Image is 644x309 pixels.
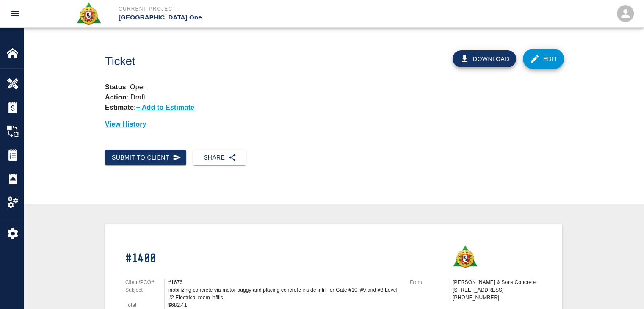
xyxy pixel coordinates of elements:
[76,2,102,25] img: Roger & Sons Concrete
[410,279,449,286] p: From
[453,279,542,286] p: [PERSON_NAME] & Sons Concrete
[125,251,400,266] h1: #1400
[125,301,164,309] p: Total
[105,55,369,69] h1: Ticket
[105,94,145,101] p: : Draft
[453,286,542,294] p: [STREET_ADDRESS]
[168,279,400,286] div: #1676
[193,150,246,166] button: Share
[105,119,562,130] p: View History
[105,150,186,166] button: Submit to Client
[136,104,194,111] p: + Add to Estimate
[168,301,400,309] div: $682.41
[125,279,164,286] p: Client/PCO#
[523,49,564,69] a: Edit
[453,294,542,301] p: [PHONE_NUMBER]
[602,268,644,309] iframe: Chat Widget
[105,94,127,101] strong: Action
[119,13,368,22] p: [GEOGRAPHIC_DATA] One
[119,5,368,13] p: Current Project
[452,245,478,268] img: Roger & Sons Concrete
[168,286,400,301] div: mobilizing concrete via motor buggy and placing concrete inside infill for Gate #10, #9 and #8 Le...
[453,50,516,67] button: Download
[105,82,562,92] p: : Open
[105,83,126,91] strong: Status
[5,3,25,24] button: open drawer
[125,286,164,294] p: Subject
[105,104,136,111] strong: Estimate:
